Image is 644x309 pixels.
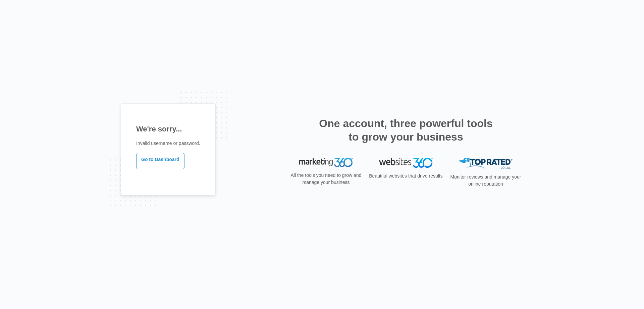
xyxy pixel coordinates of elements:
[459,158,513,169] img: Top Rated Local
[136,123,200,134] h1: We're sorry...
[299,158,353,167] img: Marketing 360
[136,140,200,147] p: Invalid username or password.
[317,117,495,144] h2: One account, three powerful tools to grow your business
[288,172,364,186] p: All the tools you need to grow and manage your business
[368,172,443,180] p: Beautiful websites that drive results
[136,153,184,169] a: Go to Dashboard
[448,173,523,188] p: Monitor reviews and manage your online reputation
[379,158,433,167] img: Websites 360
